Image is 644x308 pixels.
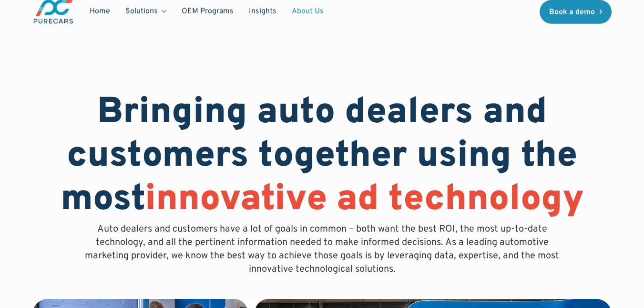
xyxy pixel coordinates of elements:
[82,2,118,21] a: Home
[549,8,595,16] div: Book a demo
[118,2,174,21] div: Solutions
[78,223,566,276] p: Auto dealers and customers have a lot of goals in common – both want the best ROI, the most up-to...
[32,92,612,223] h1: Bringing auto dealers and customers together using the most
[125,6,158,17] div: Solutions
[284,2,331,21] a: About Us
[241,2,284,21] a: Insights
[174,2,241,21] a: OEM Programs
[145,177,584,223] span: innovative ad technology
